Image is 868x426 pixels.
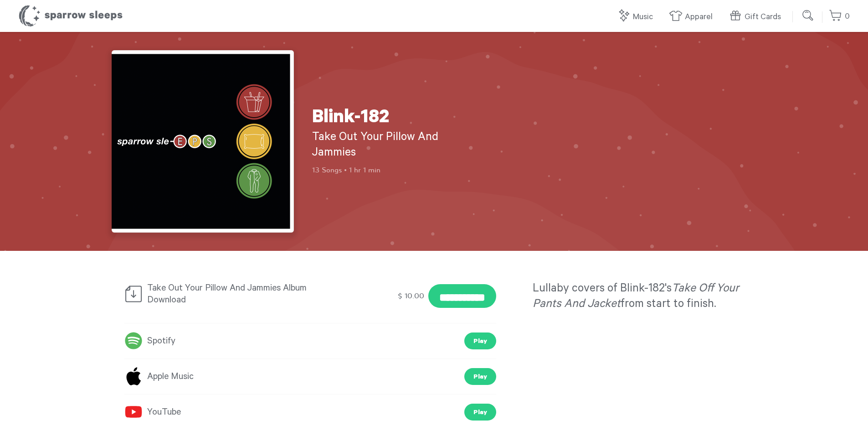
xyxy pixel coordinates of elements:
[124,404,181,421] a: YouTube
[669,7,717,27] a: Apparel
[124,281,316,307] div: Take Out Your Pillow And Jammies Album Download
[829,7,850,26] a: 0
[617,7,657,27] a: Music
[312,108,476,130] h1: Blink-182
[533,283,739,312] em: Take Off Your Pants And Jacket
[112,50,294,233] img: Blink-182 - Take Out Your Pillow And Jammies (TOYPAJ)
[464,368,496,385] a: Play
[533,282,744,313] h3: Lullaby covers of Blink-182's from start to finish.
[124,333,175,349] a: Spotify
[729,7,786,27] a: Gift Cards
[18,5,123,27] h1: Sparrow Sleeps
[312,130,476,161] h2: Take Out Your Pillow And Jammies
[396,288,426,304] div: $ 10.00
[464,404,496,421] a: Play
[799,6,817,25] input: Submit
[464,332,496,349] a: Play
[312,165,476,175] p: 13 Songs • 1 hr 1 min
[124,369,194,385] a: Apple Music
